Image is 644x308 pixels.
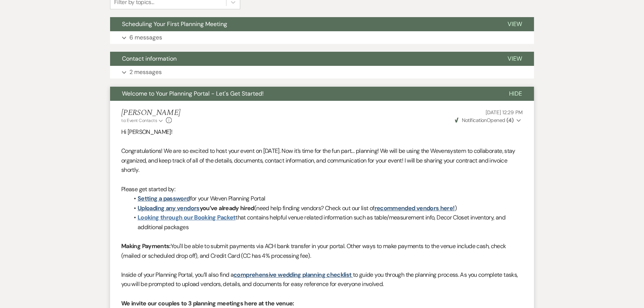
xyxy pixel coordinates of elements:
strong: Making Payments: [121,242,171,250]
span: Hide [509,90,522,97]
button: View [496,52,534,66]
p: 2 messages [129,67,162,77]
button: View [496,17,534,31]
strong: ( 4 ) [506,117,513,123]
a: Looking through our Booking Packet [138,214,235,221]
h5: [PERSON_NAME] [121,108,180,118]
a: wedding planning checklist [278,271,351,279]
strong: you’ve already hired [138,204,254,212]
button: Welcome to Your Planning Portal - Let's Get Started! [110,87,497,101]
li: that contains helpful venue related information such as table/measurement info, Decor Closet inve... [129,213,523,232]
span: View [508,55,522,62]
span: for your Weven Planning Portal [190,195,265,202]
button: NotificationOpened (4) [454,116,523,124]
span: system to collaborate, stay organized, and keep track of all of the details, documents, contact i... [121,147,515,174]
button: Scheduling Your First Planning Meeting [110,17,496,31]
strong: We invite our couples to 3 planning meetings here at the venue: [121,299,294,307]
span: [DATE] 12:29 PM [486,109,523,116]
a: recommended vendors here! [374,204,454,212]
p: 6 messages [129,33,162,42]
button: to: Event Contacts [121,117,164,124]
span: (need help finding vendors? Check out our list of [254,204,374,212]
span: ) [454,204,456,212]
span: to: Event Contacts [121,118,157,123]
span: You'll be able to submit payments via ACH bank transfer in your portal. Other ways to make paymen... [121,242,506,260]
span: Notification [461,117,486,123]
span: Congratulations! We are so excited to host your event on [DATE]. Now it’s time for the fun part… ... [121,147,447,155]
button: Hide [497,87,534,101]
span: Scheduling Your First Planning Meeting [122,20,227,28]
span: Please get started by: [121,185,175,193]
a: comprehensive [234,271,277,279]
span: Inside of your Planning Portal, you’ll also find a [121,271,234,279]
span: Opened [455,117,513,123]
span: Welcome to Your Planning Portal - Let's Get Started! [122,90,264,97]
span: Contact information [122,55,177,62]
button: Contact information [110,52,496,66]
button: 2 messages [110,66,534,78]
span: Hi [PERSON_NAME]! [121,128,172,136]
button: 6 messages [110,31,534,44]
span: View [508,20,522,28]
a: Uploading any vendors [138,204,200,212]
a: Setting a password [138,195,190,202]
